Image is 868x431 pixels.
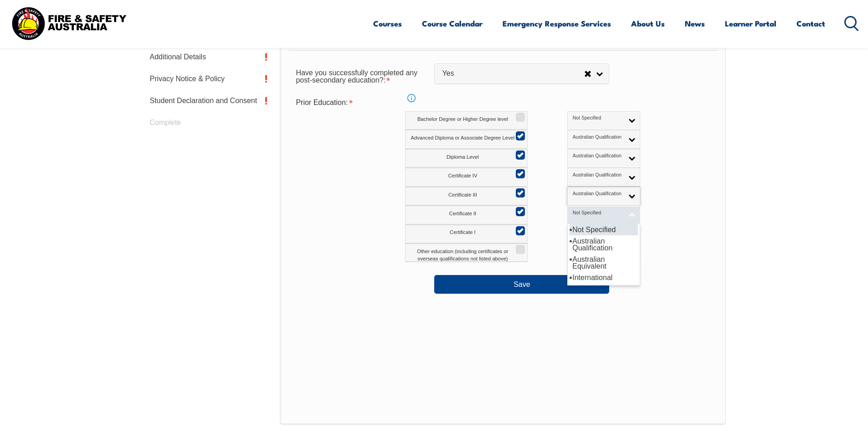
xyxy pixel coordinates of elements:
[143,90,276,112] a: Student Declaration and Consent
[405,130,528,149] label: Advanced Diploma or Associate Degree Level
[405,206,528,224] label: Certificate II
[405,111,528,130] label: Bachelor Degree or Higher Degree level
[405,187,528,206] label: Certificate III
[405,168,528,187] label: Certificate IV
[573,191,623,197] span: Australian Qualification
[573,210,623,216] span: Not Specified
[422,11,483,36] a: Course Calendar
[296,69,417,84] span: Have you successfully completed any post-secondary education?:
[573,134,623,140] span: Australian Qualification
[405,92,418,104] a: Info
[405,225,528,244] label: Certificate I
[573,172,623,178] span: Australian Qualification
[288,94,434,111] div: Prior Education is required.
[570,224,638,235] li: Not Specified
[725,11,776,36] a: Learner Portal
[373,11,402,36] a: Courses
[570,254,638,272] li: Australian Equivalent
[442,69,584,78] span: Yes
[573,115,623,121] span: Not Specified
[143,68,276,90] a: Privacy Notice & Policy
[685,11,705,36] a: News
[503,11,611,36] a: Emergency Response Services
[631,11,665,36] a: About Us
[570,235,638,254] li: Australian Qualification
[434,275,609,293] button: Save
[405,149,528,168] label: Diploma Level
[405,244,528,262] label: Other education (including certificates or overseas qualifications not listed above)
[288,63,434,88] div: Have you successfully completed any post-secondary education? is required.
[573,153,623,159] span: Australian Qualification
[570,272,638,283] li: International
[143,46,276,68] a: Additional Details
[796,11,825,36] a: Contact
